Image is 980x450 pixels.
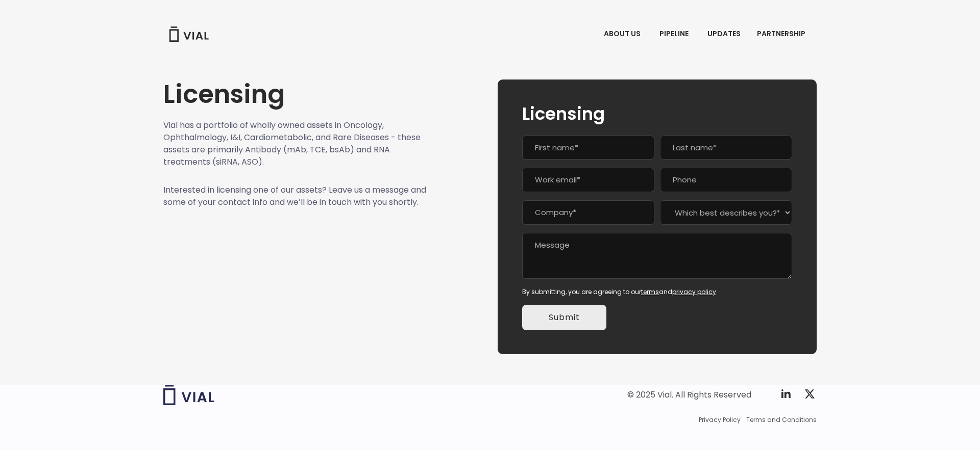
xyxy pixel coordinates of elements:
[522,200,654,225] input: Company*
[163,184,427,208] p: Interested in licensing one of our assets? Leave us a message and some of your contact info and w...
[746,415,817,425] a: Terms and Conditions
[699,415,741,425] a: Privacy Policy
[163,80,427,109] h1: Licensing
[522,305,606,330] input: Submit
[522,287,792,297] div: By submitting, you are agreeing to our and
[163,385,214,405] img: Vial logo wih "Vial" spelled out
[163,119,427,168] p: Vial has a portfolio of wholly owned assets in Oncology, Ophthalmology, I&I, Cardiometabolic, and...
[627,389,751,401] div: © 2025 Vial. All Rights Reserved
[596,25,651,43] a: ABOUT USMenu Toggle
[699,25,748,43] a: UPDATES
[660,168,792,192] input: Phone
[641,287,659,296] a: terms
[168,27,209,42] img: Vial Logo
[749,25,816,43] a: PARTNERSHIPMenu Toggle
[672,287,716,296] a: privacy policy
[660,136,792,160] input: Last name*
[651,25,699,43] a: PIPELINEMenu Toggle
[522,136,654,160] input: First name*
[522,168,654,192] input: Work email*
[522,104,792,123] h2: Licensing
